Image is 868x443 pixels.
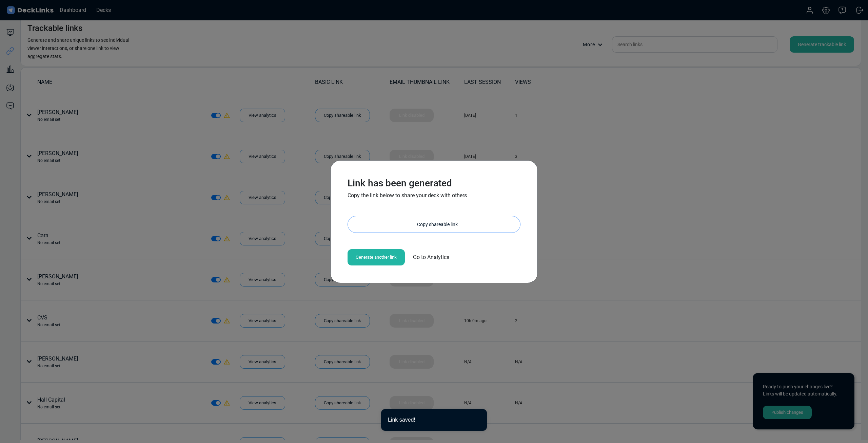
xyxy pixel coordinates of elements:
[355,216,520,233] div: Copy shareable link
[348,178,520,189] h3: Link has been generated
[476,416,480,423] button: close
[348,192,467,199] span: Copy the link below to share your deck with others
[413,253,449,261] span: Go to Analytics
[348,249,405,265] div: Generate another link
[388,416,476,424] div: Link saved!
